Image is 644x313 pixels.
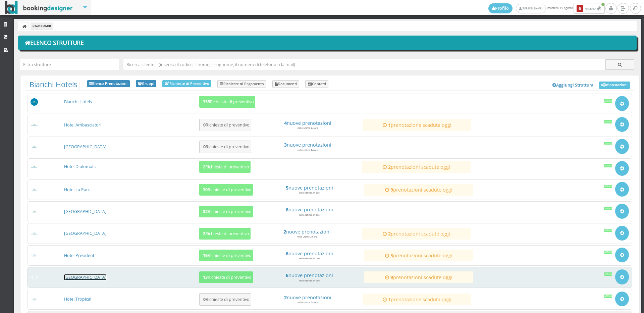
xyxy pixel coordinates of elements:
[367,253,470,258] a: 5prenotazioni scadute oggi
[284,294,287,301] strong: 2
[136,80,157,88] a: Gruppi
[286,272,288,278] strong: 6
[366,122,468,128] a: 1prenotazione scaduta oggi
[31,276,38,279] img: ea773b7e7d3611ed9c9d0608f5526cb6_max100.png
[203,144,206,150] b: 0
[31,22,53,30] li: Dashboard
[64,209,106,214] a: [GEOGRAPHIC_DATA]
[258,185,361,191] h4: nuove prenotazioni
[297,235,317,238] small: nelle ultime 24 ore
[258,251,361,256] h4: nuove prenotazioni
[203,164,205,170] b: 2
[367,274,470,280] a: 9prenotazioni scadute oggi
[64,144,106,150] a: [GEOGRAPHIC_DATA]
[201,164,249,169] h5: Richieste di preventivo
[31,298,38,301] img: f1a57c167d3611ed9c9d0608f5526cb6_max100.png
[367,187,470,193] h4: prenotazioni scadute oggi
[488,3,513,13] a: Profilo
[64,296,91,302] a: Hotel Tropical
[5,1,73,14] img: BookingDesigner.com
[258,272,361,278] a: 6nuove prenotazioni
[516,4,546,13] a: [PERSON_NAME]
[201,187,252,192] h5: Richieste di preventivo
[599,82,630,89] a: Impostazioni
[20,59,119,70] input: Filtra strutture
[201,253,252,258] h5: Richieste di preventivo
[604,120,612,123] div: Attiva
[199,96,255,108] button: 355Richieste di preventivo
[365,231,468,237] a: 2prenotazioni scadute oggi
[256,120,359,126] h4: nuove prenotazioni
[203,253,208,258] b: 16
[64,274,106,280] a: [GEOGRAPHIC_DATA]
[256,120,359,126] a: 4nuove prenotazioni
[604,272,612,276] div: Attiva
[367,187,470,193] a: 9prenotazioni scadute oggi
[199,293,251,306] button: 0Richieste di preventivo
[390,252,393,259] strong: 5
[365,231,468,237] h4: prenotazioni scadute oggi
[201,297,250,302] h5: Richieste di preventivo
[201,144,250,149] h5: Richieste di preventivo
[30,80,81,89] span: |
[199,141,251,153] button: 0Richieste di preventivo
[604,99,612,102] div: Attiva
[64,122,101,128] a: Hotel Ambasciatori
[604,142,612,145] div: Attiva
[299,279,320,282] small: nelle ultime 24 ore
[64,164,97,169] a: Hotel Diplomatic
[388,296,391,303] strong: 1
[577,5,583,12] b: 6
[203,187,208,193] b: 30
[31,146,38,149] img: b34dc2487d3611ed9c9d0608f5526cb6_max100.png
[604,185,612,188] div: Attiva
[203,297,206,302] b: 0
[388,122,391,128] strong: 1
[299,191,320,194] small: nelle ultime 24 ore
[199,161,251,173] button: 2Richieste di preventivo
[64,253,94,258] a: Hotel President
[299,257,320,260] small: nelle ultime 24 ore
[286,206,288,213] strong: 6
[272,80,300,88] a: Documenti
[365,164,468,170] a: 2prenotazioni scadute oggi
[31,254,38,257] img: da2a24d07d3611ed9c9d0608f5526cb6_max100.png
[388,230,391,237] strong: 2
[199,184,253,196] button: 30Richieste di preventivo
[31,98,38,106] img: 56a3b5230dfa11eeb8a602419b1953d8_max100.png
[365,164,468,170] h4: prenotazioni scadute oggi
[199,206,253,217] button: 32Richieste di preventivo
[298,126,318,129] small: nelle ultime 24 ore
[256,142,359,148] a: 3nuove prenotazioni
[298,301,318,304] small: nelle ultime 24 ore
[604,251,612,254] div: Attiva
[390,274,393,280] strong: 9
[549,80,597,90] a: Aggiungi Struttura
[367,253,470,258] h4: prenotazioni scadute oggi
[199,250,253,261] button: 16Richieste di preventivo
[574,3,605,14] button: 6Notifiche
[201,275,252,280] h5: Richieste di preventivo
[162,80,211,87] a: Richieste di Preventivo
[203,274,208,280] b: 13
[203,122,206,128] b: 0
[366,297,468,302] a: 1prenotazione scaduta oggi
[199,271,253,283] button: 13Richieste di preventivo
[258,251,361,256] a: 6nuove prenotazioni
[201,99,254,104] h5: Richieste di preventivo
[199,228,251,240] button: 2Richieste di preventivo
[256,142,359,148] h4: nuove prenotazioni
[256,295,359,300] h4: nuove prenotazioni
[201,209,252,214] h5: Richieste di preventivo
[258,207,361,212] a: 6nuove prenotazioni
[367,274,470,280] h4: prenotazioni scadute oggi
[217,80,266,88] a: Richieste di Pagamento
[366,122,468,128] h4: prenotazione scaduta oggi
[604,164,612,167] div: Attiva
[286,185,288,191] strong: 5
[299,213,320,216] small: nelle ultime 24 ore
[64,230,106,236] a: [GEOGRAPHIC_DATA]
[258,185,361,191] a: 5nuove prenotazioni
[256,295,359,300] a: 2nuove prenotazioni
[284,120,287,126] strong: 4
